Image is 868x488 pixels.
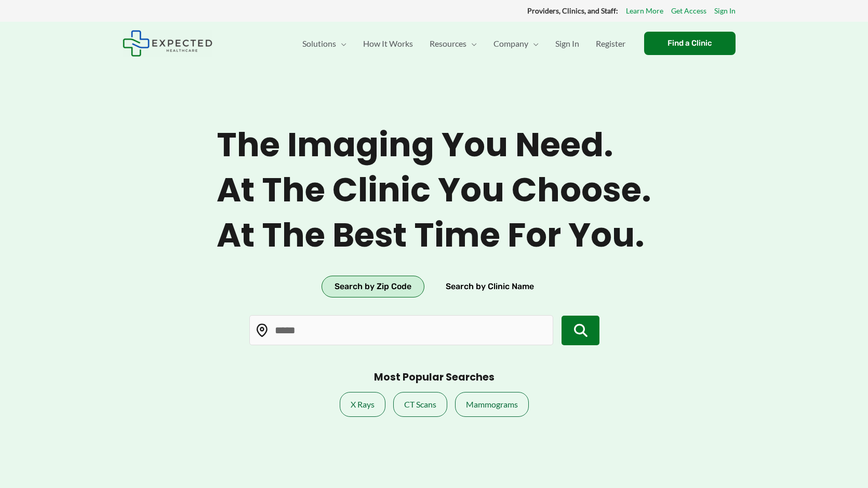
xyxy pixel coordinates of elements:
a: CT Scans [393,392,447,417]
nav: Primary Site Navigation [294,25,634,62]
img: Expected Healthcare Logo - side, dark font, small [123,30,212,57]
span: Menu Toggle [466,25,477,62]
span: Solutions [302,25,336,62]
button: Search by Clinic Name [433,276,547,297]
a: X Rays [340,392,385,417]
span: How It Works [363,25,413,62]
span: Menu Toggle [528,25,539,62]
a: Sign In [547,25,587,62]
span: At the best time for you. [217,215,651,255]
a: Mammograms [455,392,529,417]
a: Find a Clinic [644,32,736,55]
a: How It Works [355,25,421,62]
img: Location pin [256,324,269,337]
a: ResourcesMenu Toggle [421,25,485,62]
h3: Most Popular Searches [374,371,495,384]
a: Learn More [626,4,663,18]
a: CompanyMenu Toggle [485,25,547,62]
span: Menu Toggle [336,25,346,62]
span: Sign In [555,25,579,62]
span: Resources [430,25,466,62]
span: At the clinic you choose. [217,170,651,210]
span: Register [596,25,625,62]
span: Company [493,25,528,62]
a: Register [587,25,634,62]
span: The imaging you need. [217,125,651,165]
a: Get Access [671,4,706,18]
button: Search by Zip Code [322,276,424,297]
strong: Providers, Clinics, and Staff: [527,6,618,15]
a: Sign In [714,4,736,18]
a: SolutionsMenu Toggle [294,25,355,62]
